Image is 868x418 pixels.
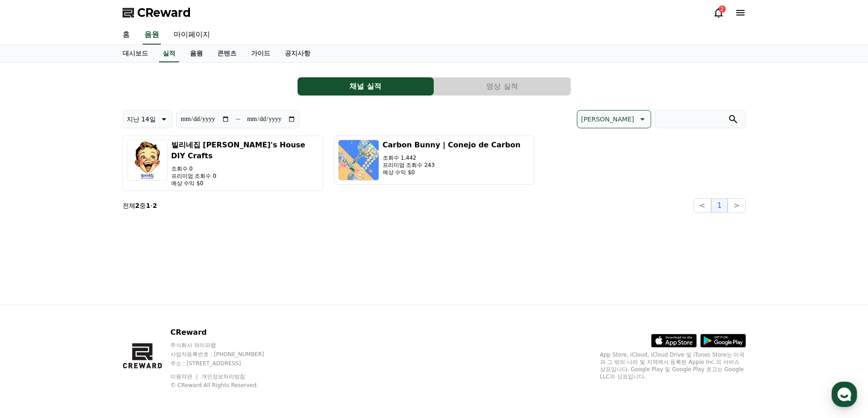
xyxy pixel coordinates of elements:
a: 개인정보처리방침 [201,373,245,380]
a: 공지사항 [277,45,318,62]
p: 예상 수익 $0 [383,169,521,176]
p: © CReward All Rights Reserved. [170,382,282,389]
a: 음원 [183,45,210,62]
img: Carbon Bunny | Conejo de Carbon [338,140,379,181]
p: 프리미엄 조회수 243 [383,161,521,169]
a: 이용약관 [170,373,199,380]
strong: 2 [153,202,157,209]
p: 사업자등록번호 : [PHONE_NUMBER] [170,351,282,358]
a: 설정 [118,288,175,311]
p: 지난 14일 [127,113,156,126]
span: 홈 [29,302,34,309]
button: Carbon Bunny | Conejo de Carbon 조회수 1,442 프리미엄 조회수 243 예상 수익 $0 [334,136,534,185]
p: [PERSON_NAME] [581,113,634,126]
button: 지난 14일 [123,110,173,128]
a: 영상 실적 [434,77,571,96]
img: 빌리네집 Billy's House DIY Crafts [127,140,168,181]
div: 2 [719,5,726,13]
h3: 빌리네집 [PERSON_NAME]'s House DIY Crafts [171,140,319,161]
strong: 2 [135,202,140,209]
p: App Store, iCloud, iCloud Drive 및 iTunes Store는 미국과 그 밖의 나라 및 지역에서 등록된 Apple Inc.의 서비스 상표입니다. Goo... [600,351,746,380]
a: 대화 [60,288,118,311]
p: 프리미엄 조회수 0 [171,172,319,180]
button: 1 [711,198,728,213]
strong: 1 [146,202,150,209]
p: 전체 중 - [123,201,157,210]
button: 빌리네집 [PERSON_NAME]'s House DIY Crafts 조회수 0 프리미엄 조회수 0 예상 수익 $0 [123,136,323,191]
a: 실적 [159,45,179,62]
a: CReward [123,5,191,20]
button: [PERSON_NAME] [577,110,651,128]
span: 대화 [83,302,94,310]
p: 주소 : [STREET_ADDRESS] [170,360,282,367]
span: 설정 [141,302,152,309]
a: 콘텐츠 [210,45,244,62]
h3: Carbon Bunny | Conejo de Carbon [383,140,521,151]
a: 홈 [3,288,60,311]
p: 예상 수익 $0 [171,180,319,187]
button: > [728,198,745,213]
a: 대시보드 [115,45,155,62]
p: CReward [170,327,282,338]
a: 홈 [115,25,137,45]
a: 가이드 [244,45,277,62]
p: ~ [235,114,241,125]
a: 2 [713,7,724,18]
p: 주식회사 와이피랩 [170,342,282,349]
button: 영상 실적 [434,77,570,96]
span: CReward [137,5,191,20]
a: 마이페이지 [166,25,217,45]
button: 채널 실적 [298,77,434,96]
p: 조회수 0 [171,165,319,172]
button: < [693,198,711,213]
p: 조회수 1,442 [383,154,521,161]
a: 음원 [143,25,161,45]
